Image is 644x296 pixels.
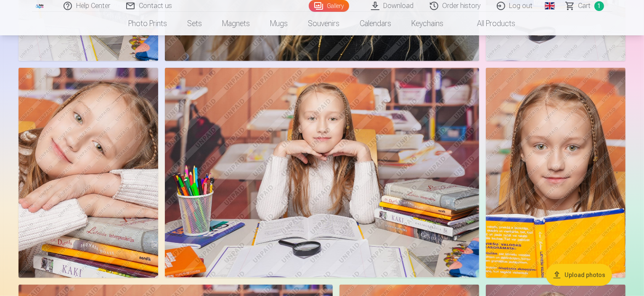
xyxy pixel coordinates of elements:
a: All products [454,12,526,35]
img: /fa1 [35,3,45,8]
a: Calendars [350,12,402,35]
span: Сart [578,1,591,11]
a: Photo prints [119,12,178,35]
a: Sets [178,12,212,35]
a: Keychains [402,12,454,35]
a: Souvenirs [298,12,350,35]
a: Mugs [260,12,298,35]
span: 1 [594,1,604,11]
button: Upload photos [546,264,612,286]
a: Magnets [212,12,260,35]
